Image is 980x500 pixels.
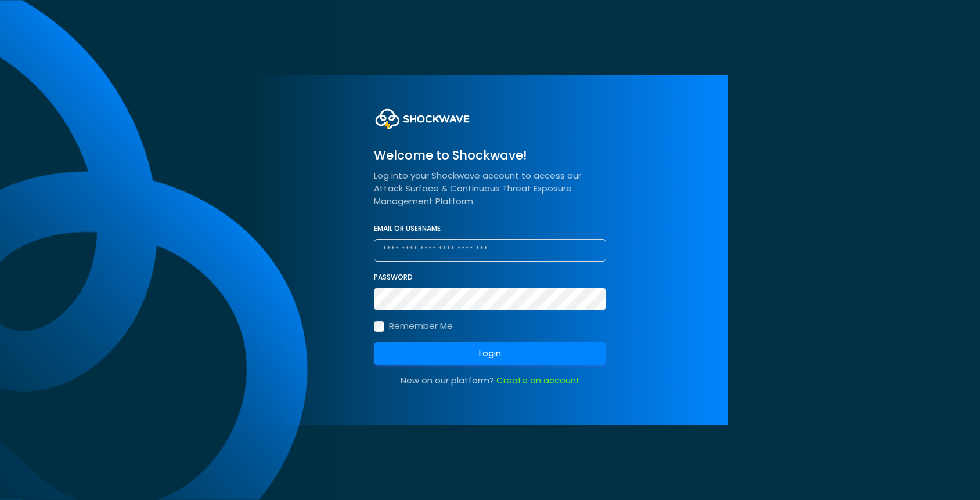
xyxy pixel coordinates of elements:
label: Email or Username [374,222,441,234]
button: Login [374,342,606,365]
label: Remember Me [389,320,453,333]
label: Password [374,271,413,283]
img: Logo [374,103,471,132]
span: New on our platform? [401,374,494,386]
p: Log into your Shockwave account to access our Attack Surface & Continuous Threat Exposure Managem... [374,169,606,208]
h4: Welcome to Shockwave! [374,146,606,165]
a: Create an account [496,374,580,386]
